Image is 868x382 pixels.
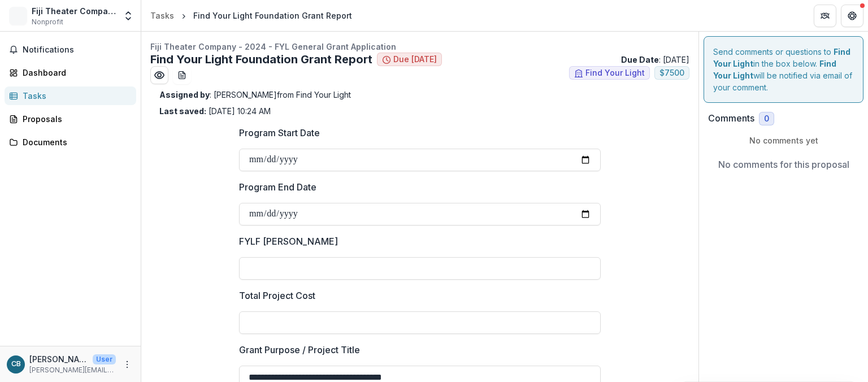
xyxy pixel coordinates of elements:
button: Partners [814,5,836,27]
p: Grant Purpose / Project Title [239,343,360,357]
div: Documents [23,136,127,148]
h2: Comments [708,113,754,124]
p: : [PERSON_NAME] from Find Your Light [159,89,680,101]
span: Nonprofit [32,17,63,27]
p: [PERSON_NAME][EMAIL_ADDRESS][DOMAIN_NAME] [29,365,116,375]
a: Documents [5,133,136,151]
a: Tasks [146,7,179,24]
a: Proposals [5,110,136,128]
span: Due [DATE] [393,55,437,64]
p: User [93,354,116,364]
div: Christina Bixland [11,361,21,368]
div: Dashboard [23,67,127,79]
p: Program End Date [239,180,316,194]
nav: breadcrumb [146,7,357,24]
a: Tasks [5,86,136,105]
p: Fiji Theater Company - 2024 - FYL General Grant Application [150,41,689,53]
p: : [DATE] [621,54,689,66]
div: Proposals [23,113,127,125]
span: Notifications [23,45,132,55]
strong: Due Date [621,55,659,64]
span: Find Your Light [585,68,645,78]
p: Total Project Cost [239,289,315,302]
p: No comments yet [708,134,859,146]
p: [PERSON_NAME] [29,353,88,365]
button: Notifications [5,41,136,59]
a: Dashboard [5,63,136,82]
span: 0 [764,114,769,124]
button: Open entity switcher [120,5,136,27]
div: Send comments or questions to in the box below. will be notified via email of your comment. [704,36,863,103]
strong: Assigned by [159,90,210,99]
div: Find Your Light Foundation Grant Report [193,10,352,21]
strong: Last saved: [159,106,206,116]
div: Tasks [23,90,127,102]
p: FYLF [PERSON_NAME] [239,235,338,248]
button: Get Help [841,5,863,27]
button: download-word-button [173,66,191,84]
button: More [120,358,134,371]
p: [DATE] 10:24 AM [159,105,271,117]
h2: Find Your Light Foundation Grant Report [150,53,372,66]
p: Program Start Date [239,126,320,140]
div: Fiji Theater Company [32,5,116,17]
span: $ 7500 [659,68,684,78]
p: No comments for this proposal [718,158,849,171]
div: Tasks [150,10,174,21]
button: Preview 8f8cdf51-9103-4345-be1c-18f308c39308.pdf [150,66,168,84]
